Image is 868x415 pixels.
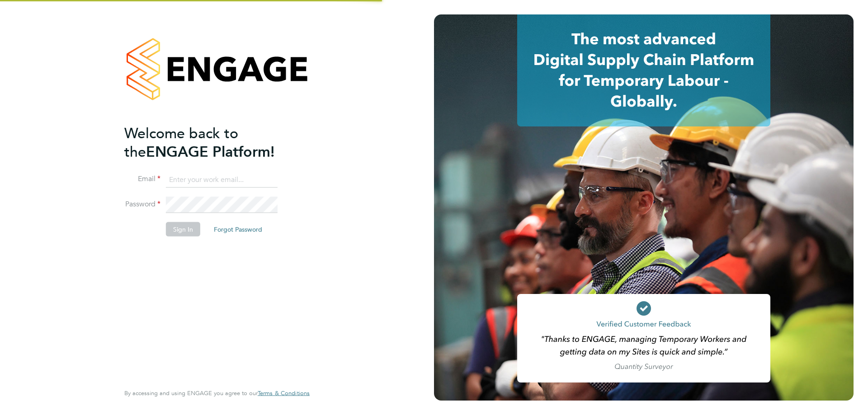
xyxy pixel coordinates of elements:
input: Enter your work email... [166,172,278,188]
h2: ENGAGE Platform! [124,124,301,161]
span: Welcome back to the [124,124,238,160]
label: Password [124,200,160,209]
button: Forgot Password [207,222,269,237]
label: Email [124,174,160,184]
span: By accessing and using ENGAGE you agree to our [124,389,310,397]
button: Sign In [166,222,200,237]
a: Terms & Conditions [258,390,310,397]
